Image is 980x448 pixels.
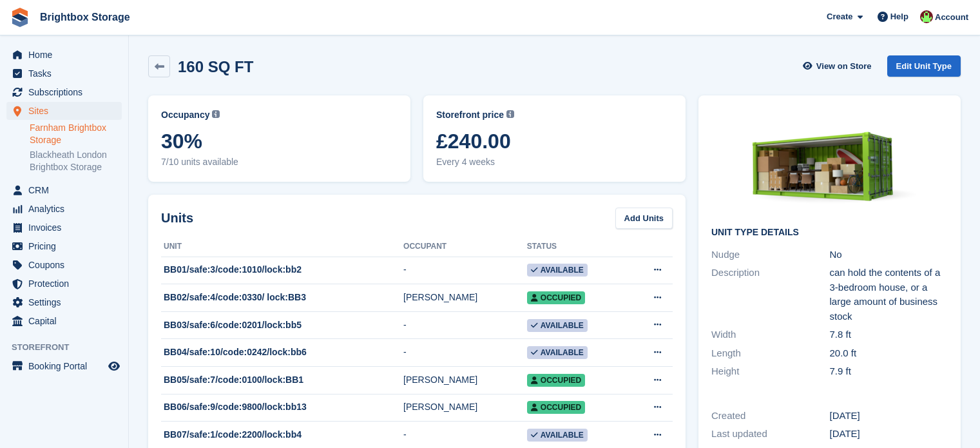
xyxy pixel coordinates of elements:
[436,155,673,169] span: Every 4 weeks
[6,181,122,199] a: menu
[6,312,122,330] a: menu
[6,293,122,311] a: menu
[527,319,588,332] span: Available
[733,108,927,217] img: BBS-160sqf-0170.png
[830,346,948,361] div: 20.0 ft
[161,318,403,332] div: BB03/safe:6/code:0201/lock:bb5
[161,428,403,442] div: BB07/safe:1/code:2200/lock:bb4
[6,46,122,64] a: menu
[161,208,193,228] h2: Units
[830,364,948,379] div: 7.9 ft
[6,237,122,255] a: menu
[212,110,220,118] img: icon-info-grey-7440780725fd019a000dd9b08b2336e03edf1995a4989e88bcd33f0948082b44.svg
[711,266,830,324] div: Description
[6,83,122,101] a: menu
[403,291,527,304] div: [PERSON_NAME]
[6,256,122,274] a: menu
[527,237,628,257] th: Status
[12,341,128,354] span: Storefront
[28,64,106,83] span: Tasks
[161,263,403,277] div: BB01/safe:3/code:1010/lock:bb2
[827,10,852,23] span: Create
[436,130,673,153] span: £240.00
[830,409,948,424] div: [DATE]
[527,291,585,304] span: Occupied
[161,400,403,414] div: BB06/safe:9/code:9800/lock:bb13
[161,237,403,257] th: Unit
[161,130,398,153] span: 30%
[161,373,403,387] div: BB05/safe:7/code:0100/lock:BB1
[28,293,106,311] span: Settings
[28,312,106,330] span: Capital
[161,346,403,359] div: BB04/safe:10/code:0242/lock:bb6
[28,83,106,101] span: Subscriptions
[711,427,830,442] div: Last updated
[10,8,30,27] img: stora-icon-8386f47178a22dfd0bd8f6a31ec36ba5ce8667c1dd55bd0f319d3a0aa187defe.svg
[35,6,135,28] a: Brightbox Storage
[527,346,588,359] span: Available
[161,155,398,169] span: 7/10 units available
[28,256,106,274] span: Coupons
[527,401,585,414] span: Occupied
[506,110,514,118] img: icon-info-grey-7440780725fd019a000dd9b08b2336e03edf1995a4989e88bcd33f0948082b44.svg
[28,357,106,375] span: Booking Portal
[30,149,122,173] a: Blackheath London Brightbox Storage
[161,291,403,304] div: BB02/safe:4/code:0330/ lock:BB3
[28,181,106,199] span: CRM
[28,219,106,237] span: Invoices
[711,364,830,379] div: Height
[6,200,122,218] a: menu
[28,102,106,120] span: Sites
[711,228,948,238] h2: Unit Type details
[403,237,527,257] th: Occupant
[830,248,948,262] div: No
[711,409,830,424] div: Created
[403,400,527,414] div: [PERSON_NAME]
[935,11,968,24] span: Account
[436,108,504,122] span: Storefront price
[403,311,527,339] td: -
[161,108,209,122] span: Occupancy
[28,200,106,218] span: Analytics
[6,357,122,375] a: menu
[6,275,122,293] a: menu
[178,58,253,75] h2: 160 SQ FT
[920,10,933,23] img: Marlena
[6,102,122,120] a: menu
[527,264,588,277] span: Available
[711,248,830,262] div: Nudge
[28,275,106,293] span: Protection
[6,64,122,83] a: menu
[711,327,830,342] div: Width
[28,46,106,64] span: Home
[890,10,908,23] span: Help
[403,373,527,387] div: [PERSON_NAME]
[830,327,948,342] div: 7.8 ft
[403,257,527,284] td: -
[106,358,122,374] a: Preview store
[830,266,948,324] div: can hold the contents of a 3-bedroom house, or a large amount of business stock
[28,237,106,255] span: Pricing
[816,60,872,73] span: View on Store
[711,346,830,361] div: Length
[830,427,948,442] div: [DATE]
[403,339,527,367] td: -
[527,374,585,387] span: Occupied
[802,55,877,77] a: View on Store
[887,55,961,77] a: Edit Unit Type
[30,122,122,146] a: Farnham Brightbox Storage
[527,429,588,442] span: Available
[6,219,122,237] a: menu
[615,208,673,229] a: Add Units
